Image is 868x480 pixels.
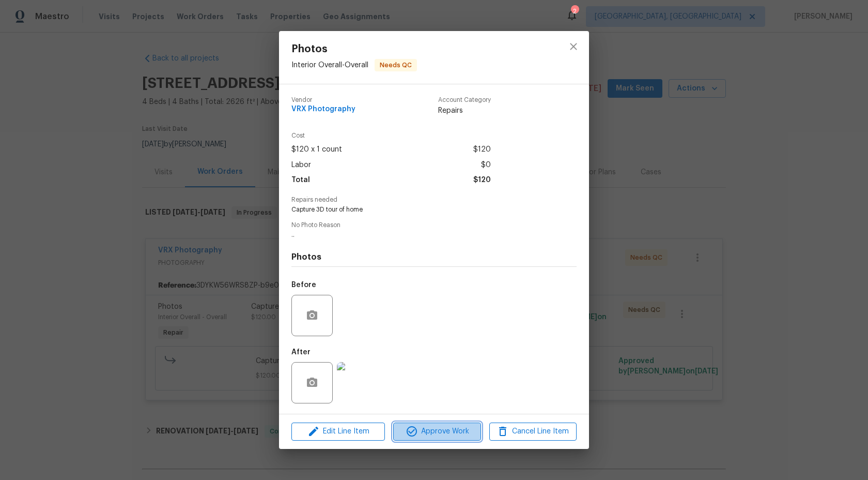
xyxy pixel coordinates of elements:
[291,158,311,173] span: Labor
[291,281,316,289] h5: Before
[571,6,578,17] div: 2
[393,423,481,441] button: Approve Work
[291,231,548,239] span: ..
[291,222,577,229] span: No Photo Reason
[291,349,311,356] h5: After
[291,205,548,214] span: Capture 3D tour of home
[492,425,574,438] span: Cancel Line Item
[376,60,416,70] span: Needs QC
[291,252,577,262] h4: Photos
[473,142,491,157] span: $120
[291,197,577,203] span: Repairs needed
[291,106,355,113] span: VRX Photography
[489,423,577,441] button: Cancel Line Item
[291,173,310,188] span: Total
[291,423,385,441] button: Edit Line Item
[291,132,491,139] span: Cost
[295,425,382,438] span: Edit Line Item
[561,34,586,59] button: close
[473,173,491,188] span: $120
[438,106,491,116] span: Repairs
[291,142,342,157] span: $120 x 1 count
[291,97,355,103] span: Vendor
[481,158,491,173] span: $0
[291,62,368,69] span: Interior Overall - Overall
[396,425,477,438] span: Approve Work
[291,43,417,55] span: Photos
[438,97,491,103] span: Account Category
